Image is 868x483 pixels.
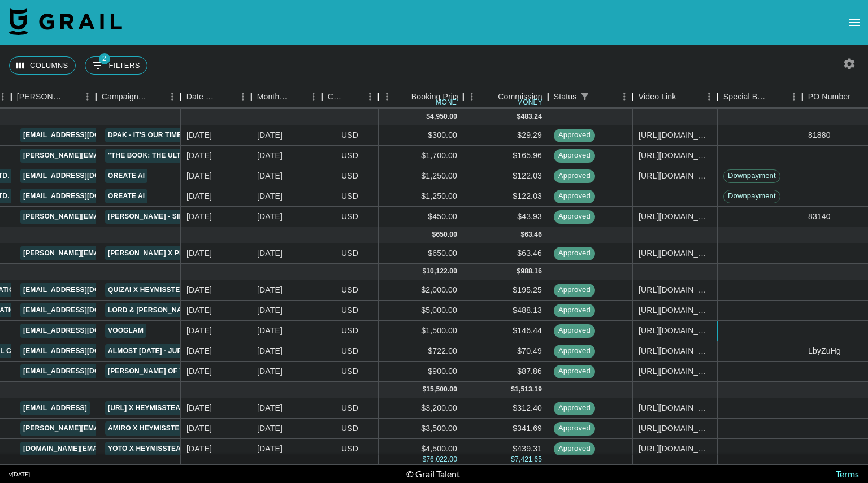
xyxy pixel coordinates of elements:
div: $29.29 [463,125,548,146]
div: Dec '24 [257,211,283,222]
div: $3,500.00 [379,419,463,439]
div: USD [322,398,379,419]
button: Sort [396,89,411,105]
div: money [517,99,542,106]
div: $63.46 [463,243,548,264]
button: Sort [592,89,608,105]
div: Dec '24 [257,150,283,161]
div: https://www.tiktok.com/@heymissteacher/video/7466910187081731371?_t=ZG-8taYGFcq8XY&_r=1 [639,304,711,316]
div: 13/12/2024 [186,211,212,222]
div: 988.16 [520,267,542,276]
a: [PERSON_NAME] - Single Bells [105,210,225,224]
div: 7,421.65 [515,455,542,464]
div: USD [322,125,379,146]
div: https://www.instagram.com/reel/DG6J5r-IZTu/?igsh=MXNmODB4ZTMzY2N2MQ%3D%3D [639,325,711,336]
div: Jan '25 [257,247,283,259]
div: $ [517,112,521,121]
a: [EMAIL_ADDRESS][DOMAIN_NAME] [20,364,147,378]
div: $439.31 [463,439,548,459]
span: approved [554,171,595,181]
div: $122.03 [463,186,548,207]
div: Feb '25 [257,284,283,295]
div: Mar '25 [257,423,283,434]
div: 63.46 [524,230,542,240]
a: [EMAIL_ADDRESS][DOMAIN_NAME] [20,128,147,142]
button: Sort [676,89,692,105]
div: $900.00 [379,362,463,382]
div: PO Number [808,86,850,108]
div: $ [517,267,521,276]
button: Sort [850,89,866,105]
span: approved [554,325,595,336]
span: approved [554,346,595,356]
div: $5,000.00 [379,301,463,321]
a: Oreate AI [105,189,147,203]
div: $450.00 [379,207,463,227]
div: $1,250.00 [379,166,463,186]
div: https://www.tiktok.com/@heymissteacher/video/7473601859102674222?_t=ZT-8u5B0AtLI7e&_r=1 [639,284,711,295]
div: USD [322,207,379,227]
div: 03/01/2025 [186,304,212,316]
div: Campaign (Type) [102,86,148,108]
div: $650.00 [379,243,463,264]
div: USD [322,439,379,459]
div: Dec '24 [257,129,283,141]
div: $165.96 [463,146,548,166]
div: $70.49 [463,341,548,362]
button: Select columns [9,56,76,75]
div: $312.40 [463,398,548,419]
span: approved [554,130,595,141]
div: Date Created [181,86,251,108]
div: USD [322,419,379,439]
div: https://www.tiktok.com/@heymissteacher/video/7446564627401510186?_r=1&_t=8s5LSJlE2xy [639,129,711,141]
div: https://www.tiktok.com/@heymissteacher/video/7450659354476383534 [639,170,711,181]
div: 10/12/2024 [186,129,212,141]
button: Menu [164,88,181,105]
div: v [DATE] [9,471,30,478]
button: Show filters [85,56,147,75]
a: [PERSON_NAME] Of The North - Lovers [105,364,257,378]
div: $ [422,455,426,464]
div: https://www.instagram.com/reel/DDfsOoBzlAk/?igsh=Y3EzdmduMGU1czBx [639,150,711,161]
div: USD [322,362,379,382]
div: $341.69 [463,419,548,439]
div: $4,500.00 [379,439,463,459]
a: Amiro x heymissteacher [105,421,207,436]
div: Feb '25 [257,304,283,316]
div: $87.86 [463,362,548,382]
div: USD [322,186,379,207]
div: $1,500.00 [379,321,463,341]
div: 14/02/2025 [186,325,212,336]
button: Sort [219,89,235,105]
a: Terms [836,468,859,479]
div: $300.00 [379,125,463,146]
a: [PERSON_NAME] x Peekaboo [105,246,217,260]
div: $ [422,385,426,394]
div: 12/03/2025 [186,423,212,434]
a: [EMAIL_ADDRESS][DOMAIN_NAME] [20,283,147,297]
a: [EMAIL_ADDRESS][DOMAIN_NAME] [20,303,147,317]
span: approved [554,191,595,202]
a: [EMAIL_ADDRESS][DOMAIN_NAME] [20,169,147,183]
div: Dec '24 [257,190,283,202]
div: 05/12/2024 [186,150,212,161]
span: approved [554,285,595,295]
div: https://www.tiktok.com/@heymissteacher/video/7491366093169347886?_r=1&_t=ZT-8vOfmHGA2Go [639,402,711,414]
div: 4,950.00 [430,112,457,121]
div: Feb '25 [257,325,283,336]
div: https://www.tiktok.com/@heymissteacher/video/7448000917745519918 [639,211,711,222]
div: https://www.instagram.com/reel/DIpPDqjzqeP/?igsh=NTc4MTIwNjQ2YQ%3D%3D [639,423,711,434]
button: Sort [346,89,362,105]
button: Menu [616,88,633,105]
div: https://www.tiktok.com/@heymissteacher/video/7467297968597519659?_r=1&_t=ZT-8tcu18P0iRa [639,345,711,356]
div: 83140 [808,211,831,222]
a: [EMAIL_ADDRESS][DOMAIN_NAME] [20,324,147,338]
div: 17/01/2025 [186,284,212,295]
div: Currency [328,86,346,108]
div: Campaign (Type) [96,86,181,108]
a: Lord & [PERSON_NAME] [105,303,197,317]
div: [PERSON_NAME] [17,86,63,108]
div: Currency [322,86,379,108]
a: [PERSON_NAME][EMAIL_ADDRESS][DOMAIN_NAME] [20,210,205,224]
div: Month Due [257,86,289,108]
